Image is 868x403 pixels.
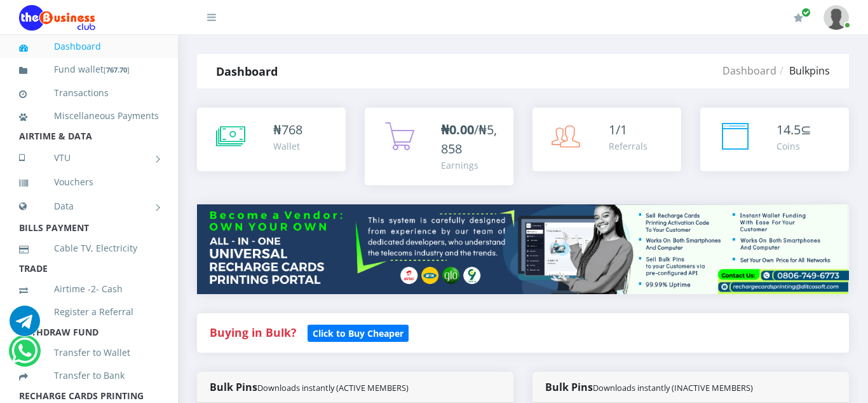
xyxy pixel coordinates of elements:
div: Wallet [273,139,302,153]
li: Bulkpins [776,63,830,78]
a: Register a Referral [19,297,159,327]
a: Fund wallet[767.70] [19,55,159,85]
i: Renew/Upgrade Subscription [794,13,803,23]
a: Cable TV, Electricity [19,234,159,263]
a: Vouchers [19,167,159,197]
div: Referrals [609,139,648,153]
div: Earnings [441,159,501,172]
strong: Buying in Bulk? [210,325,296,340]
a: VTU [19,142,159,174]
span: 768 [281,121,302,138]
b: Click to Buy Cheaper [313,327,403,339]
div: Coins [776,139,811,153]
strong: Dashboard [216,64,278,79]
b: ₦0.00 [441,121,474,138]
span: 14.5 [776,121,801,138]
a: Chat for support [11,345,37,366]
div: ⊆ [776,120,811,139]
a: Transactions [19,78,159,108]
span: /₦5,858 [441,121,497,157]
a: Click to Buy Cheaper [308,325,409,340]
a: Dashboard [722,64,776,78]
a: Miscellaneous Payments [19,101,159,131]
small: Downloads instantly (INACTIVE MEMBERS) [593,382,753,393]
a: Chat for support [10,315,40,336]
a: Data [19,190,159,222]
img: multitenant_rcp.png [197,204,849,294]
img: Logo [19,5,95,31]
a: Transfer to Wallet [19,338,159,367]
a: ₦0.00/₦5,858 Earnings [365,108,513,185]
img: User [824,5,849,30]
span: 1/1 [609,121,627,138]
a: 1/1 Referrals [532,108,681,171]
span: Renew/Upgrade Subscription [801,8,811,17]
a: ₦768 Wallet [197,108,346,171]
a: Dashboard [19,32,159,61]
b: 767.70 [106,65,127,74]
strong: Bulk Pins [210,380,409,394]
div: ₦ [273,120,302,139]
strong: Bulk Pins [545,380,753,394]
small: [ ] [104,65,130,74]
a: Transfer to Bank [19,361,159,390]
small: Downloads instantly (ACTIVE MEMBERS) [257,382,409,393]
a: Airtime -2- Cash [19,274,159,304]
